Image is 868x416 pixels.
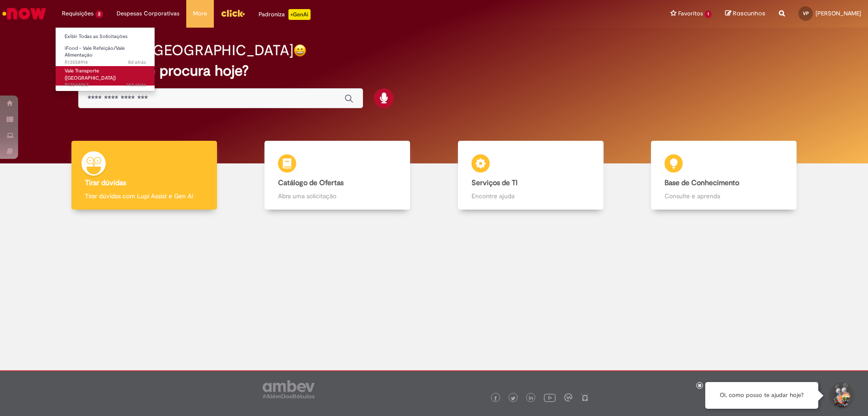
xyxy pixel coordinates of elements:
[733,9,765,18] span: Rascunhos
[665,178,739,187] b: Base de Conhecimento
[472,191,590,201] p: Encontre ajuda
[278,178,344,187] b: Catálogo de Ofertas
[78,63,790,79] h2: O que você procura hoje?
[65,59,146,66] span: R13558914
[126,81,146,88] span: 14d atrás
[816,10,861,17] span: [PERSON_NAME]
[581,393,589,402] img: logo_footer_naosei.png
[278,191,396,201] p: Abra uma solicitação
[725,10,765,18] a: Rascunhos
[56,32,155,42] a: Exibir Todas as Solicitações
[56,43,155,63] a: Aberto R13558914 : iFood - Vale Refeição/Vale Alimentação
[665,191,783,201] p: Consulte e aprenda
[259,9,311,20] div: Padroniza
[678,9,703,18] span: Favoritos
[56,66,155,86] a: Aberto R13544063 : Vale Transporte (VT)
[827,382,854,409] button: Iniciar Conversa de Suporte
[241,141,434,210] a: Catálogo de Ofertas Abra uma solicitação
[85,178,126,187] b: Tirar dúvidas
[705,382,818,409] div: Oi, como posso te ajudar hoje?
[47,141,241,210] a: Tirar dúvidas Tirar dúvidas com Lupi Assist e Gen Ai
[193,9,207,18] span: More
[65,45,125,59] span: iFood - Vale Refeição/Vale Alimentação
[95,10,103,18] span: 2
[288,9,311,20] p: +GenAi
[263,380,315,398] img: logo_footer_ambev_rotulo_gray.png
[511,396,515,401] img: logo_footer_twitter.png
[544,392,556,403] img: logo_footer_youtube.png
[55,27,155,91] ul: Requisições
[434,141,627,210] a: Serviços de TI Encontre ajuda
[221,6,245,20] img: click_logo_yellow_360x200.png
[128,59,146,66] span: 8d atrás
[126,81,146,88] time: 17/09/2025 14:44:17
[293,44,307,57] img: happy-face.png
[128,59,146,66] time: 23/09/2025 12:48:03
[65,67,116,81] span: Vale Transporte ([GEOGRAPHIC_DATA])
[1,5,47,23] img: ServiceNow
[78,43,293,58] h2: Boa tarde, [GEOGRAPHIC_DATA]
[62,9,94,18] span: Requisições
[803,10,809,16] span: VP
[705,10,712,18] span: 1
[472,178,518,187] b: Serviços de TI
[117,9,179,18] span: Despesas Corporativas
[493,396,498,401] img: logo_footer_facebook.png
[564,393,572,402] img: logo_footer_workplace.png
[85,191,203,201] p: Tirar dúvidas com Lupi Assist e Gen Ai
[627,141,821,210] a: Base de Conhecimento Consulte e aprenda
[529,396,533,401] img: logo_footer_linkedin.png
[65,81,146,89] span: R13544063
